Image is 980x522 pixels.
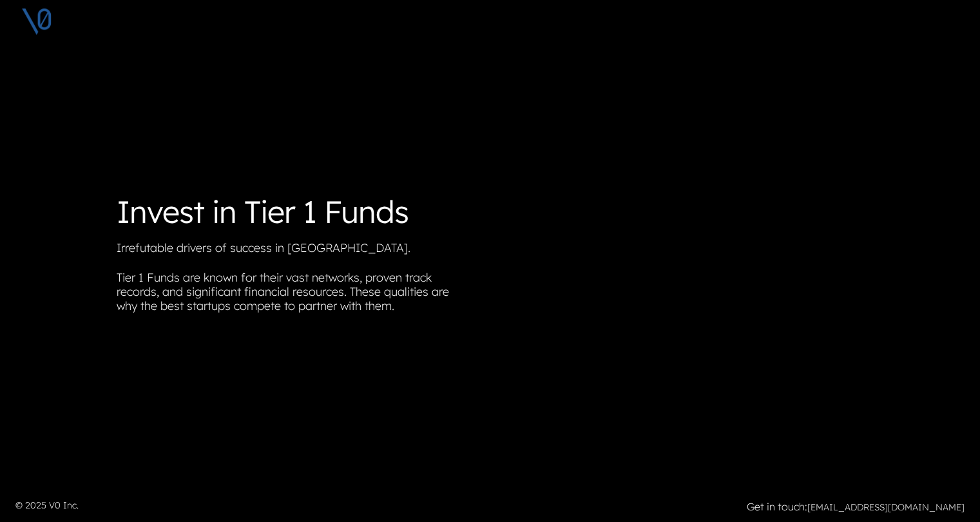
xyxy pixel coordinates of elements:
[807,501,965,513] a: [EMAIL_ADDRESS][DOMAIN_NAME]
[117,193,480,231] h1: Invest in Tier 1 Funds
[117,241,480,260] p: Irrefutable drivers of success in [GEOGRAPHIC_DATA].
[747,500,807,513] strong: Get in touch:
[21,5,53,37] img: V0 logo
[15,499,483,512] p: © 2025 V0 Inc.
[117,271,480,318] p: Tier 1 Funds are known for their vast networks, proven track records, and significant financial r...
